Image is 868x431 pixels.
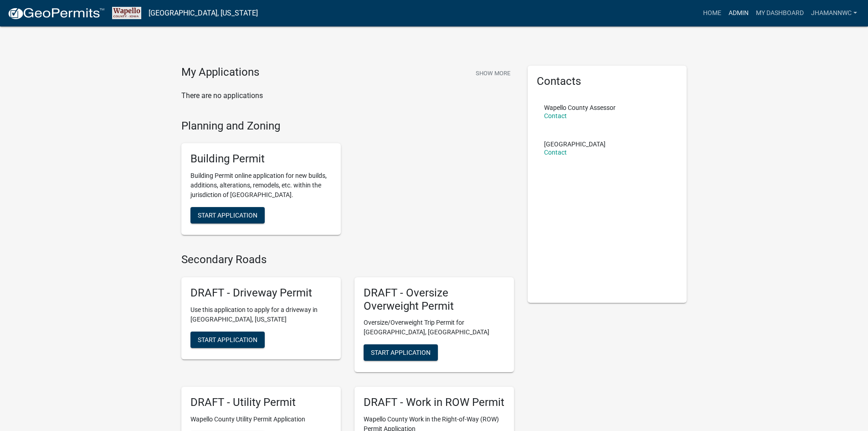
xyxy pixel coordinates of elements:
h4: Planning and Zoning [181,119,514,133]
p: Wapello County Utility Permit Application [190,415,332,424]
a: My Dashboard [752,5,807,22]
a: Admin [725,5,752,22]
h5: DRAFT - Oversize Overweight Permit [364,286,505,313]
img: Wapello County, Iowa [112,7,141,19]
p: Use this application to apply for a driveway in [GEOGRAPHIC_DATA], [US_STATE] [190,305,332,324]
button: Start Application [190,332,265,348]
button: Show More [472,66,514,81]
h5: Contacts [537,75,678,88]
h5: DRAFT - Work in ROW Permit [364,396,505,409]
h4: My Applications [181,66,259,79]
span: Start Application [198,336,257,343]
a: JhamannWC [807,5,861,22]
span: Start Application [371,349,431,356]
p: Oversize/Overweight Trip Permit for [GEOGRAPHIC_DATA], [GEOGRAPHIC_DATA] [364,318,505,337]
p: Wapello County Assessor [544,104,616,111]
a: Contact [544,149,567,156]
a: Home [699,5,725,22]
h4: Secondary Roads [181,253,514,266]
h5: DRAFT - Utility Permit [190,396,332,409]
h5: Building Permit [190,152,332,166]
p: There are no applications [181,90,514,101]
button: Start Application [190,207,265,223]
a: Contact [544,112,567,119]
p: Building Permit online application for new builds, additions, alterations, remodels, etc. within ... [190,171,332,200]
button: Start Application [364,344,438,361]
p: [GEOGRAPHIC_DATA] [544,141,606,147]
a: [GEOGRAPHIC_DATA], [US_STATE] [149,5,258,21]
h5: DRAFT - Driveway Permit [190,286,332,300]
span: Start Application [198,212,257,219]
